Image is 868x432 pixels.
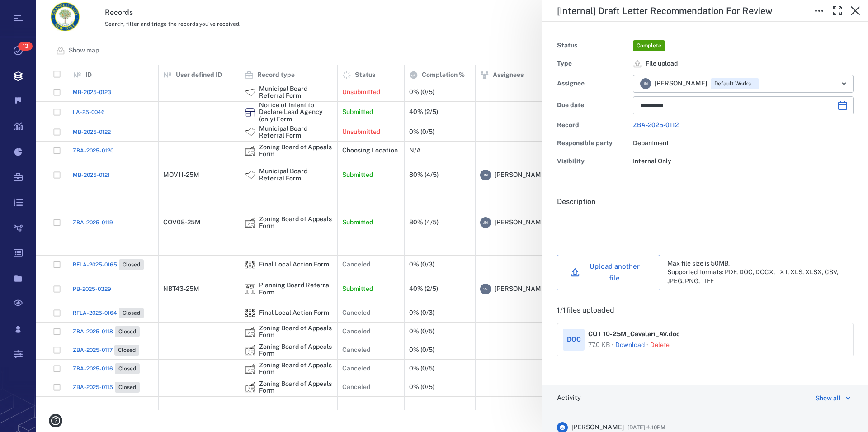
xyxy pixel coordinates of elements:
[557,77,629,90] div: Assignee
[557,305,854,316] p: 1 / 1 files uploaded
[712,80,757,88] span: Default Workspace
[828,2,846,20] button: Toggle Fullscreen
[557,99,629,112] div: Due date
[557,255,660,290] button: Upload another file
[557,57,629,70] div: Type
[557,215,559,224] span: .
[588,341,610,350] div: 77.0 KB
[846,2,864,20] button: Close
[633,157,671,165] span: Internal Only
[557,155,629,168] div: Visibility
[557,196,854,207] h6: Description
[633,139,669,147] span: Department
[567,335,581,344] div: DOC
[650,341,670,350] button: Delete
[557,119,629,132] div: Record
[615,341,645,350] a: Download
[588,331,703,337] span: COT 10-25M_Cavalari_AV.doc
[640,78,651,89] div: J M
[610,340,615,351] p: ·
[635,42,663,50] span: Complete
[810,2,828,20] button: Toggle to Edit Boxes
[557,394,581,403] h6: Activity
[645,340,650,351] p: ·
[816,393,840,404] div: Show all
[557,5,773,17] h5: [Internal] Draft Letter Recommendation For Review
[667,259,854,286] div: Max file size is 50MB. Supported formats: PDF, DOC, DOCX, TXT, XLS, XLSX, CSV, JPEG, PNG, TIFF
[633,121,679,128] a: ZBA-2025-0112
[20,6,39,14] span: Help
[838,77,850,90] button: Open
[655,79,707,88] span: [PERSON_NAME]
[557,137,629,150] div: Responsible party
[571,423,624,432] span: [PERSON_NAME]
[646,59,678,68] span: File upload
[834,96,852,114] button: Choose date, selected date is Sep 8, 2025
[18,42,33,51] span: 13
[557,39,629,52] div: Status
